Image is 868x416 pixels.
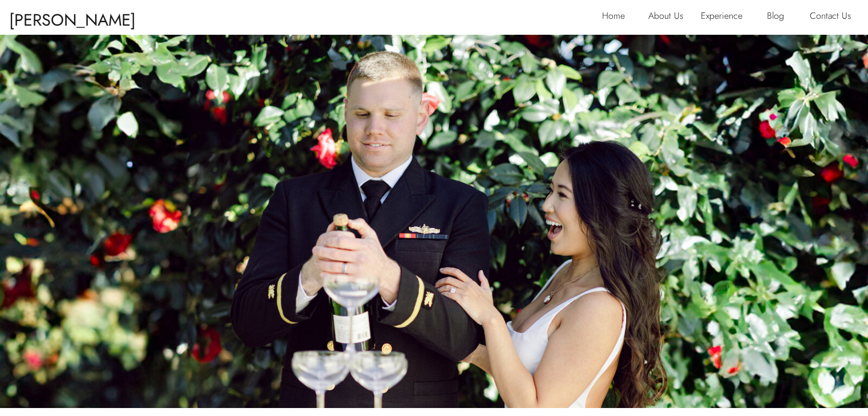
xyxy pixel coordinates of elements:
a: About Us [648,8,693,26]
a: Contact Us [810,8,858,26]
p: [PERSON_NAME] & [PERSON_NAME] [9,5,148,26]
a: Experience [701,8,752,26]
a: Blog [767,8,793,26]
a: Home [602,8,632,26]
